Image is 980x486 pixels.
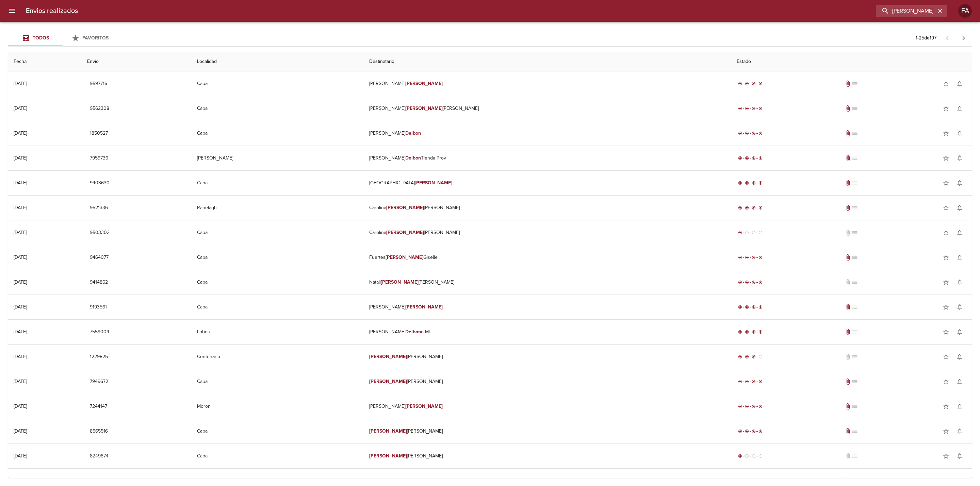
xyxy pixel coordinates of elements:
[192,121,363,146] td: Caba
[939,300,953,314] button: Agregar a favoritos
[87,102,112,115] button: 9562308
[752,106,756,111] span: radio_button_checked
[14,230,27,235] div: [DATE]
[939,226,953,239] button: Agregar a favoritos
[939,151,953,165] button: Agregar a favoritos
[192,96,363,121] td: Caba
[386,205,424,211] em: [PERSON_NAME]
[752,131,756,135] span: radio_button_checked
[943,155,949,162] span: star_border
[939,77,953,90] button: Agregar a favoritos
[943,329,949,335] span: star_border
[745,181,749,185] span: radio_button_checked
[752,255,756,259] span: radio_button_checked
[851,477,858,484] span: No tiene pedido asociado
[192,245,363,270] td: Caba
[738,181,742,185] span: radio_button_checked
[87,127,111,140] button: 1850527
[845,403,851,410] span: Tiene documentos adjuntos
[90,328,109,336] span: 7559004
[90,80,107,88] span: 9597716
[939,275,953,289] button: Agregar a favoritos
[758,255,763,259] span: radio_button_checked
[364,220,731,245] td: Carolina [PERSON_NAME]
[752,330,756,334] span: radio_button_checked
[956,180,963,186] span: notifications_none
[845,279,851,286] span: No tiene documentos adjuntos
[364,71,731,96] td: [PERSON_NAME]
[90,353,108,361] span: 1229825
[737,428,764,435] div: Entregado
[364,320,731,344] td: [PERSON_NAME] o Ml
[737,477,764,484] div: Entregado
[90,104,109,113] span: 9562308
[364,146,731,170] td: [PERSON_NAME] Tienda Prov
[87,400,110,413] button: 7244147
[758,380,763,384] span: radio_button_checked
[192,444,363,468] td: Caba
[956,428,963,435] span: notifications_none
[14,428,27,434] div: [DATE]
[192,345,363,369] td: Centenario
[192,394,363,419] td: Moron
[737,130,764,137] div: Entregado
[745,231,749,235] span: radio_button_unchecked
[956,155,963,162] span: notifications_none
[738,106,742,111] span: radio_button_checked
[33,35,49,41] span: Todos
[851,105,858,112] span: No tiene pedido asociado
[845,353,851,360] span: No tiene documentos adjuntos
[939,251,953,264] button: Agregar a favoritos
[956,204,963,211] span: notifications_none
[953,127,966,140] button: Activar notificaciones
[87,425,111,438] button: 8565516
[752,181,756,185] span: radio_button_checked
[758,231,763,235] span: radio_button_unchecked
[745,206,749,210] span: radio_button_checked
[14,155,27,161] div: [DATE]
[958,4,972,18] div: Abrir información de usuario
[939,176,953,190] button: Agregar a favoritos
[737,453,764,459] div: Generado
[851,180,858,186] span: No tiene pedido asociado
[87,375,111,388] button: 7949672
[943,180,949,186] span: star_border
[758,131,763,135] span: radio_button_checked
[405,403,443,409] em: [PERSON_NAME]
[90,129,108,138] span: 1850527
[851,329,858,335] span: No tiene pedido asociado
[731,52,972,71] th: Estado
[851,453,858,459] span: No tiene pedido asociado
[90,253,109,262] span: 9464077
[14,354,27,359] div: [DATE]
[90,278,108,287] span: 9414862
[939,201,953,215] button: Agregar a favoritos
[745,429,749,433] span: radio_button_checked
[14,81,27,86] div: [DATE]
[90,402,107,411] span: 7244147
[738,305,742,309] span: radio_button_checked
[87,301,110,314] button: 9193561
[956,279,963,286] span: notifications_none
[851,378,858,385] span: No tiene pedido asociado
[956,453,963,459] span: notifications_none
[758,355,763,359] span: radio_button_unchecked
[8,30,117,46] div: Tabs Envios
[956,477,963,484] span: notifications_none
[82,52,192,71] th: Envio
[953,449,966,463] button: Activar notificaciones
[953,300,966,314] button: Activar notificaciones
[405,329,421,335] em: Delbon
[738,380,742,384] span: radio_button_checked
[405,105,443,111] em: [PERSON_NAME]
[364,96,731,121] td: [PERSON_NAME] [PERSON_NAME]
[745,305,749,309] span: radio_button_checked
[943,204,949,211] span: star_border
[758,454,763,458] span: radio_button_unchecked
[737,279,764,286] div: Entregado
[953,424,966,438] button: Activar notificaciones
[90,378,108,386] span: 7949672
[87,227,112,239] button: 9503302
[90,303,107,312] span: 9193561
[8,52,82,71] th: Fecha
